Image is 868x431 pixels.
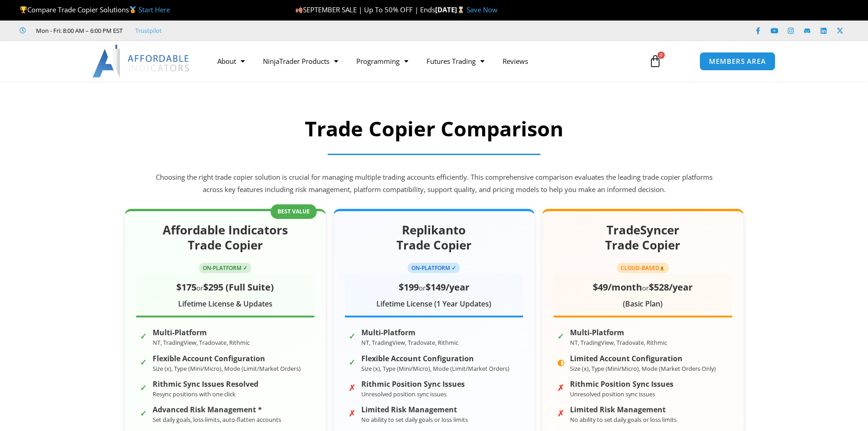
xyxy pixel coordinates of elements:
h2: Affordable Indicators Trade Copier [136,223,314,254]
span: ✓ [140,355,148,363]
span: 0 [657,52,665,59]
strong: Limited Risk Management [570,405,677,414]
a: NinjaTrader Products [254,51,347,72]
span: ✓ [140,329,148,337]
a: Programming [347,51,417,72]
nav: Menu [208,51,638,72]
strong: Flexible Account Configuration [153,354,301,363]
span: ✗ [349,406,357,414]
img: ⚠ [659,265,665,271]
a: Futures Trading [417,51,493,72]
small: No ability to set daily goals or loss limits [361,415,468,424]
a: Trustpilot [135,25,162,36]
span: SEPTEMBER SALE | Up To 50% OFF | Ends [295,5,435,14]
small: NT, TradingView, Tradovate, Rithmic [153,338,250,347]
a: 0 [635,48,675,74]
span: $199 [399,281,419,293]
small: Resync positions with one click [153,390,236,398]
small: Size (x), Type (Mini/Micro), Mode (Market Orders Only) [570,364,716,373]
img: 🏆 [20,6,27,13]
strong: Rithmic Position Sync Issues [361,380,465,389]
h2: Replikanto Trade Copier [345,223,523,254]
div: Lifetime License & Updates [136,297,314,311]
div: (Basic Plan) [554,297,732,311]
span: $295 (Full Suite) [203,281,274,293]
strong: Multi-Platform [361,328,458,337]
strong: [DATE] [435,5,467,14]
a: Save Now [467,5,498,14]
span: ON-PLATFORM ✓ [199,263,251,273]
small: Unresolved position sync issues [361,390,447,398]
a: MEMBERS AREA [699,52,776,71]
small: NT, TradingView, Tradovate, Rithmic [361,338,458,347]
span: ✓ [557,329,565,337]
h2: Trade Copier Comparison [154,115,714,142]
small: Size (x), Type (Mini/Micro), Mode (Limit/Market Orders) [153,364,301,373]
strong: Multi-Platform [570,328,667,337]
span: ✗ [349,380,357,389]
span: ✓ [349,355,357,363]
strong: Flexible Account Configuration [361,354,509,363]
span: CLOUD-BASED [617,263,669,273]
span: ON-PLATFORM ✓ [408,263,460,273]
a: Reviews [493,51,537,72]
span: ◐ [557,355,565,363]
span: Compare Trade Copier Solutions [20,5,170,14]
span: $175 [176,281,196,293]
img: ⌛ [457,6,464,13]
img: 🍂 [296,6,303,13]
span: MEMBERS AREA [709,58,766,65]
div: or [554,279,732,296]
span: ✗ [557,380,565,389]
strong: Rithmic Position Sync Issues [570,380,673,389]
a: About [208,51,254,72]
img: 🥇 [129,6,136,13]
small: NT, TradingView, Tradovate, Rithmic [570,338,667,347]
span: ✗ [557,406,565,414]
strong: Limited Account Configuration [570,354,716,363]
small: Unresolved position sync issues [570,390,655,398]
span: ✓ [140,380,148,389]
span: ✓ [349,329,357,337]
span: $528/year [649,281,693,293]
a: Start Here [139,5,170,14]
span: ✓ [140,406,148,414]
small: Size (x), Type (Mini/Micro), Mode (Limit/Market Orders) [361,364,509,373]
small: No ability to set daily goals or loss limits [570,415,677,424]
span: $149/year [426,281,469,293]
strong: Rithmic Sync Issues Resolved [153,380,258,389]
span: Mon - Fri: 8:00 AM – 6:00 PM EST [34,25,123,36]
strong: Limited Risk Management [361,405,468,414]
strong: Advanced Risk Management * [153,405,281,414]
div: or [345,279,523,296]
p: Choosing the right trade copier solution is crucial for managing multiple trading accounts effici... [154,171,714,197]
span: $49/month [593,281,642,293]
h2: TradeSyncer Trade Copier [554,223,732,254]
img: LogoAI | Affordable Indicators – NinjaTrader [92,45,190,78]
strong: Multi-Platform [153,328,250,337]
div: Lifetime License (1 Year Updates) [345,297,523,311]
small: Set daily goals, loss limits, auto-flatten accounts [153,415,281,424]
div: or [136,279,314,296]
